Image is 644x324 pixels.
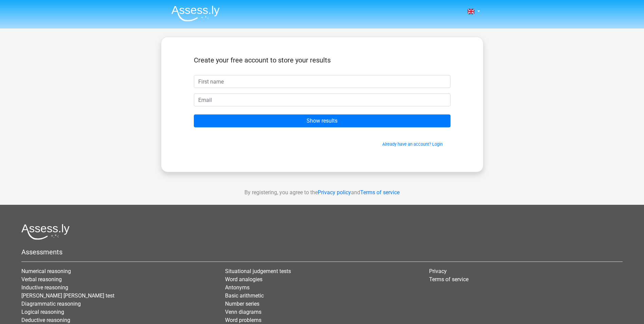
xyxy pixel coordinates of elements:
a: Terms of service [360,189,400,196]
a: Already have an account? Login [382,142,443,147]
a: Logical reasoning [21,309,64,315]
h5: Create your free account to store your results [194,56,450,64]
a: Venn diagrams [225,309,261,315]
a: Inductive reasoning [21,284,68,291]
a: [PERSON_NAME] [PERSON_NAME] test [21,292,114,299]
a: Numerical reasoning [21,268,71,274]
input: First name [194,75,450,88]
img: Assessly [171,5,220,21]
a: Privacy [429,268,447,274]
a: Deductive reasoning [21,317,70,323]
a: Antonyms [225,284,250,291]
input: Show results [194,114,450,127]
a: Terms of service [429,276,468,283]
a: Privacy policy [318,189,351,196]
a: Diagrammatic reasoning [21,301,81,307]
h5: Assessments [21,248,623,256]
a: Word problems [225,317,261,323]
a: Number series [225,301,259,307]
a: Basic arithmetic [225,292,264,299]
img: Assessly logo [21,224,70,240]
a: Situational judgement tests [225,268,291,274]
a: Verbal reasoning [21,276,62,283]
a: Word analogies [225,276,262,283]
input: Email [194,93,450,106]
